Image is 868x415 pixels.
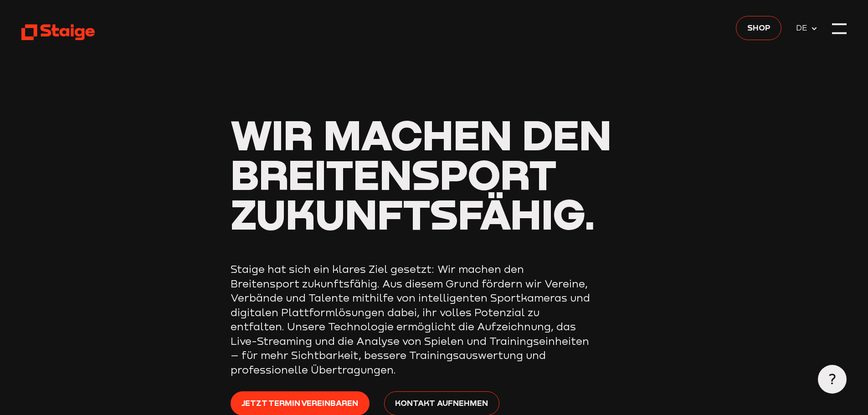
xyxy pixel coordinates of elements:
[241,397,358,410] span: Jetzt Termin vereinbaren
[796,21,811,34] span: DE
[747,21,770,34] span: Shop
[395,397,488,410] span: Kontakt aufnehmen
[231,109,611,238] span: Wir machen den Breitensport zukunftsfähig.
[231,262,595,377] p: Staige hat sich ein klares Ziel gesetzt: Wir machen den Breitensport zukunftsfähig. Aus diesem Gr...
[736,16,781,40] a: Shop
